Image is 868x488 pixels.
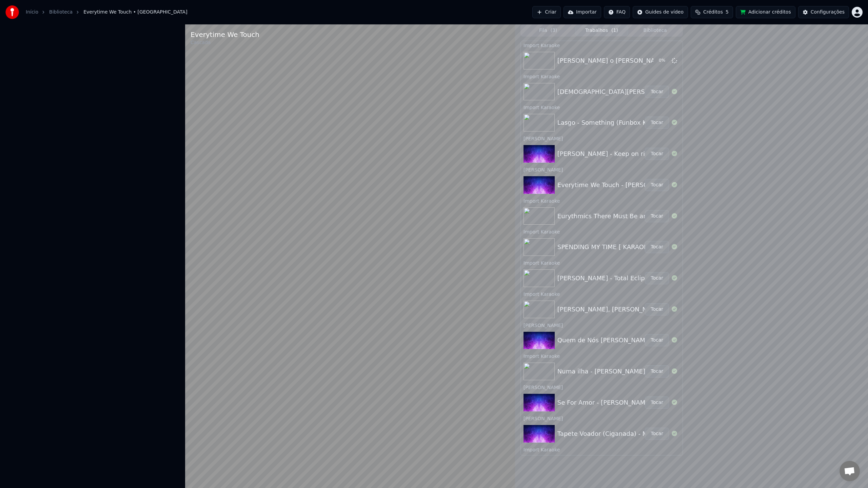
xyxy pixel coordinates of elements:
[645,365,669,378] button: Tocar
[521,41,683,49] div: Import Karaoke
[521,103,683,111] div: Import Karaoke
[575,26,629,36] button: Trabalhos
[26,9,38,16] a: Início
[191,30,259,39] div: Everytime We Touch
[645,303,669,316] button: Tocar
[736,6,795,18] button: Adicionar créditos
[659,58,669,63] div: 0 %
[811,9,845,16] div: Configurações
[521,72,683,80] div: Import Karaoke
[557,335,678,345] div: Quem de Nós [PERSON_NAME] Foguete
[521,227,683,236] div: Import Karaoke
[83,9,187,16] span: Everytime We Touch • [GEOGRAPHIC_DATA]
[521,414,683,422] div: [PERSON_NAME]
[521,321,683,329] div: [PERSON_NAME]
[645,210,669,222] button: Tocar
[557,398,684,407] div: Se For Amor - [PERSON_NAME] (youtube)
[557,87,843,97] div: [DEMOGRAPHIC_DATA][PERSON_NAME] (Karaoke Version) - Sing King (1080p, h264, youtube)
[645,86,669,98] button: Tocar
[726,9,729,16] span: 5
[26,9,188,16] nav: breadcrumb
[645,148,669,160] button: Tocar
[645,428,669,440] button: Tocar
[645,334,669,346] button: Tocar
[564,6,601,18] button: Importar
[645,396,669,409] button: Tocar
[191,39,259,46] div: Cascada
[557,367,645,376] div: Numa ilha - [PERSON_NAME]
[521,26,575,36] button: Fila
[521,290,683,298] div: Import Karaoke
[557,180,676,190] div: Everytime We Touch - [PERSON_NAME]
[628,26,682,36] button: Biblioteca
[557,149,657,159] div: [PERSON_NAME] - Keep on rising
[532,6,561,18] button: Criar
[645,241,669,253] button: Tocar
[840,461,860,481] div: Bate-papo aberto
[521,352,683,360] div: Import Karaoke
[557,118,814,127] div: Lasgo - Something (Funbox Karaoke, 2001) - Funbox Karaoke (720p, h264, youtube)
[49,9,73,16] a: Biblioteca
[557,429,667,439] div: Tapete Voador (Ciganada) - Mãeana
[604,6,630,18] button: FAQ
[645,117,669,129] button: Tocar
[550,27,557,34] span: ( 3 )
[703,9,723,16] span: Créditos
[691,6,733,18] button: Créditos5
[5,5,19,19] img: youka
[611,27,618,34] span: ( 1 )
[798,6,849,18] button: Configurações
[633,6,688,18] button: Guides de vídeo
[521,259,683,267] div: Import Karaoke
[645,272,669,284] button: Tocar
[521,134,683,142] div: [PERSON_NAME]
[521,165,683,174] div: [PERSON_NAME]
[521,445,683,453] div: Import Karaoke
[521,197,683,205] div: Import Karaoke
[521,383,683,391] div: [PERSON_NAME]
[645,179,669,191] button: Tocar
